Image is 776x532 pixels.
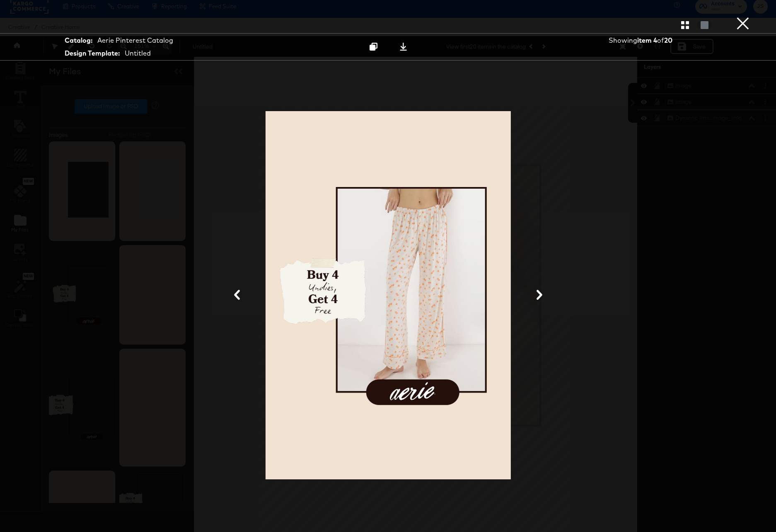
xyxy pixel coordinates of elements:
[65,36,92,45] strong: Catalog:
[609,36,697,45] div: Showing of
[125,49,151,58] div: Untitled
[637,36,657,44] strong: item 4
[97,36,173,45] div: Aerie Pinterest Catalog
[664,36,672,44] strong: 20
[65,49,120,58] strong: Design Template:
